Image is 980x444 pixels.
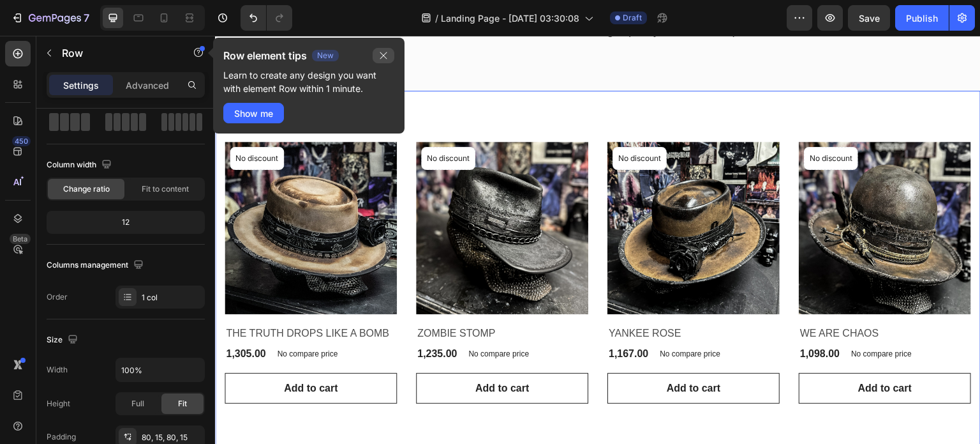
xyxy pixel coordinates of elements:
[201,337,373,368] button: Add to cart
[595,117,637,128] p: No discount
[392,106,565,279] a: YANKEE ROSE
[403,117,446,128] p: No discount
[260,345,314,360] div: Add to cart
[47,431,76,443] div: Padding
[895,5,949,31] button: Publish
[584,289,756,307] a: WE ARE CHAOS
[859,13,880,24] span: Save
[392,337,565,368] button: Add to cart
[584,106,756,279] a: WE ARE CHAOS
[47,291,68,303] div: Order
[253,314,314,322] p: No compare price
[49,213,202,231] div: 12
[47,157,114,174] div: Column width
[643,345,697,360] div: Add to cart
[445,314,505,322] p: No compare price
[63,183,110,195] span: Change ratio
[178,398,187,410] span: Fit
[906,11,938,25] div: Publish
[392,289,565,307] a: YANKEE ROSE
[392,309,434,327] div: 1,167.00
[241,5,292,31] div: Undo/Redo
[435,11,438,25] span: /
[47,398,70,410] div: Height
[10,234,31,244] div: Beta
[142,432,202,443] div: 80, 15, 80, 15
[12,136,31,146] div: 450
[636,314,697,322] p: No compare price
[5,5,95,31] button: 7
[142,183,189,195] span: Fit to content
[215,36,980,444] iframe: Design area
[623,12,642,24] span: Draft
[63,79,99,92] p: Settings
[126,79,169,92] p: Advanced
[116,358,204,381] input: Auto
[47,257,146,274] div: Columns management
[452,345,505,360] div: Add to cart
[84,10,89,26] p: 7
[62,45,170,61] p: Row
[47,332,80,349] div: Size
[441,11,579,25] span: Landing Page - [DATE] 03:30:08
[848,5,890,31] button: Save
[131,398,144,410] span: Full
[16,37,37,49] div: Row
[142,292,202,303] div: 1 col
[584,337,756,368] button: Add to cart
[47,364,68,376] div: Width
[584,309,626,327] div: 1,098.00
